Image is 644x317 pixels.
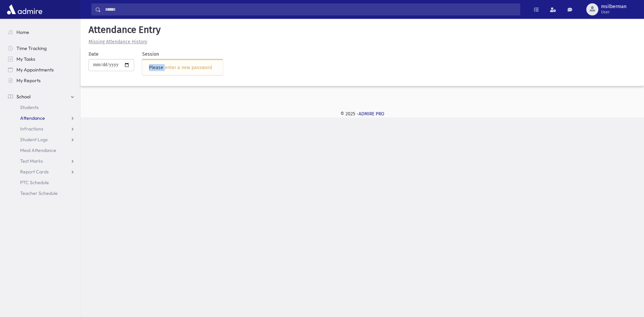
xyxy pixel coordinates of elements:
[89,39,147,45] u: Missing Attendance History
[20,137,48,143] span: Student Logs
[101,3,520,15] input: Search
[91,110,633,117] div: © 2025 -
[3,166,80,177] a: Report Cards
[3,75,80,86] a: My Reports
[86,24,639,36] h5: Attendance Entry
[16,29,29,35] span: Home
[3,54,80,64] a: My Tasks
[3,102,80,113] a: Students
[20,104,39,110] span: Students
[601,9,627,15] span: User
[601,4,627,9] span: msilberman
[16,56,35,62] span: My Tasks
[3,64,80,75] a: My Appointments
[3,145,80,156] a: Meal Attendance
[20,158,43,164] span: Test Marks
[3,113,80,123] a: Attendance
[16,77,41,84] span: My Reports
[3,27,80,38] a: Home
[20,179,49,186] span: PTC Schedule
[5,3,44,16] img: AdmirePro
[3,43,80,54] a: Time Tracking
[20,147,56,153] span: Meal Attendance
[20,190,58,196] span: Teacher Schedule
[3,156,80,166] a: Test Marks
[3,188,80,199] a: Teacher Schedule
[16,45,47,51] span: Time Tracking
[20,169,49,175] span: Report Cards
[20,115,45,121] span: Attendance
[3,134,80,145] a: Student Logs
[359,111,384,117] a: ADMIRE PRO
[86,39,147,45] a: Missing Attendance History
[16,94,31,100] span: School
[3,177,80,188] a: PTC Schedule
[16,67,54,73] span: My Appointments
[20,126,43,132] span: Infractions
[3,123,80,134] a: Infractions
[3,91,80,102] a: School
[89,51,99,58] label: Date
[142,51,159,58] label: Session
[149,64,216,71] div: Please enter a new password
